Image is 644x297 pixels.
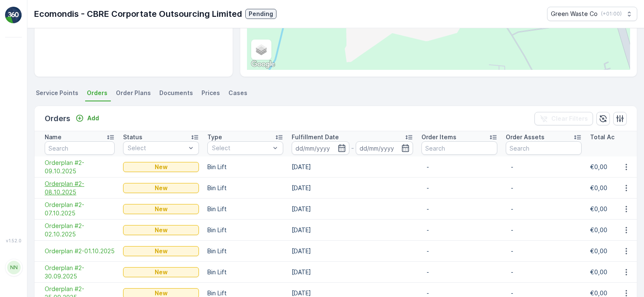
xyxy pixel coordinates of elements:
[228,89,247,97] span: Cases
[511,163,577,171] p: -
[506,133,545,141] p: Order Assets
[116,89,151,97] span: Order Plans
[207,184,283,192] p: Bin Lift
[155,268,168,276] p: New
[123,162,199,172] button: New
[511,247,577,255] p: -
[159,89,193,97] span: Documents
[551,114,588,123] p: Clear Filters
[34,8,242,20] p: Ecomondis - CBRE Corportate Outsourcing Limited
[36,89,78,97] span: Service Points
[249,59,277,70] a: Open this area in Google Maps (opens a new window)
[45,247,115,255] a: Orderplan #2-01.10.2025
[249,10,273,18] p: Pending
[249,59,277,70] img: Google
[7,261,21,274] div: NN
[292,141,349,155] input: dd/mm/yyyy
[252,40,271,59] a: Layers
[547,7,637,21] button: Green Waste Co(+01:00)
[511,184,577,192] p: -
[427,226,492,234] p: -
[287,156,417,178] td: [DATE]
[590,247,607,255] span: €0,00
[155,247,168,255] p: New
[287,241,417,262] td: [DATE]
[5,7,22,24] img: logo
[45,159,115,175] a: Orderplan #2-09.10.2025
[534,112,593,125] button: Clear Filters
[590,184,607,191] span: €0,00
[87,89,107,97] span: Orders
[155,226,168,234] p: New
[207,268,283,276] p: Bin Lift
[287,262,417,283] td: [DATE]
[356,141,413,155] input: dd/mm/yyyy
[287,178,417,199] td: [DATE]
[287,199,417,220] td: [DATE]
[511,268,577,276] p: -
[590,268,607,276] span: €0,00
[45,201,115,217] a: Orderplan #2-07.10.2025
[245,9,276,19] button: Pending
[5,245,22,290] button: NN
[123,133,142,141] p: Status
[590,289,607,297] span: €0,00
[427,205,492,213] p: -
[5,238,22,243] span: v 1.52.0
[123,183,199,193] button: New
[427,247,492,255] p: -
[45,222,115,239] a: Orderplan #2-02.10.2025
[123,204,199,214] button: New
[123,225,199,235] button: New
[421,133,456,141] p: Order Items
[155,184,168,192] p: New
[287,220,417,241] td: [DATE]
[427,268,492,276] p: -
[292,133,339,141] p: Fulfillment Date
[427,184,492,192] p: -
[45,264,115,281] a: Orderplan #2-30.09.2025
[155,163,168,171] p: New
[511,205,577,213] p: -
[601,11,622,17] p: ( +01:00 )
[45,133,62,141] p: Name
[590,133,642,141] p: Total Actual Price
[45,113,70,125] p: Orders
[427,163,492,171] p: -
[72,113,102,123] button: Add
[511,226,577,234] p: -
[590,205,607,212] span: €0,00
[207,226,283,234] p: Bin Lift
[45,141,115,155] input: Search
[421,141,497,155] input: Search
[123,246,199,256] button: New
[351,143,354,153] p: -
[45,180,115,196] a: Orderplan #2-08.10.2025
[207,247,283,255] p: Bin Lift
[87,114,99,122] p: Add
[128,144,186,152] p: Select
[207,205,283,213] p: Bin Lift
[201,89,220,97] span: Prices
[207,163,283,171] p: Bin Lift
[212,144,270,152] p: Select
[590,226,607,233] span: €0,00
[506,141,582,155] input: Search
[207,133,222,141] p: Type
[551,10,598,18] p: Green Waste Co
[590,163,607,170] span: €0,00
[123,267,199,277] button: New
[155,205,168,213] p: New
